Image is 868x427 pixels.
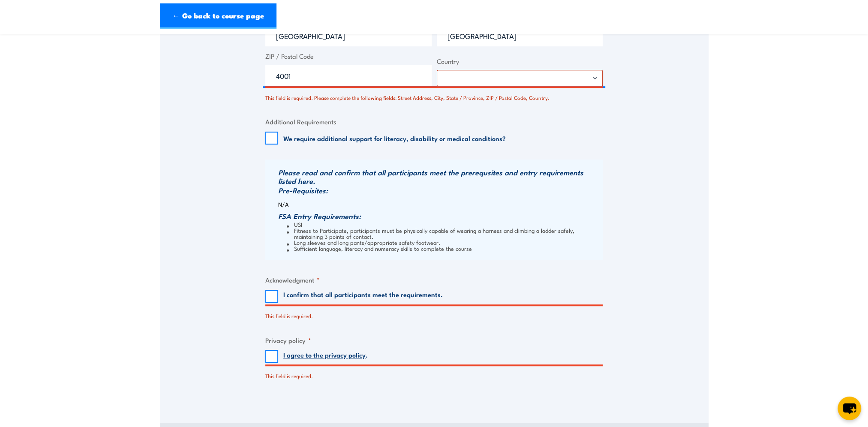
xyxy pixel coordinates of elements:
a: I agree to the privacy policy [283,350,366,359]
label: ZIP / Postal Code [265,51,432,61]
div: This field is required. [265,368,603,380]
label: We require additional support for literacy, disability or medical conditions? [283,134,506,142]
div: This field is required. Please complete the following fields: Street Address, City, State / Provi... [265,90,603,102]
button: chat-button [838,397,861,420]
legend: Additional Requirements [265,117,336,126]
label: I confirm that all participants meet the requirements. [283,290,443,303]
h3: Please read and confirm that all participants meet the prerequsites and entry requirements listed... [278,168,601,185]
label: . [283,350,368,363]
div: This field is required. [265,308,603,320]
a: ← Go back to course page [160,3,276,29]
label: Country [437,57,603,66]
h3: Pre-Requisites: [278,186,601,195]
legend: Acknowledgment [265,275,320,285]
li: USI [287,221,601,227]
p: N/A [278,201,601,207]
li: Long sleeves and long pants/appropriate safety footwear. [287,239,601,245]
h3: FSA Entry Requirements: [278,212,601,220]
li: Sufficient language, literacy and numeracy skills to complete the course [287,245,601,251]
li: Fitness to Participate, participants must be physically capable of wearing a harness and climbing... [287,227,601,239]
legend: Privacy policy [265,335,311,345]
